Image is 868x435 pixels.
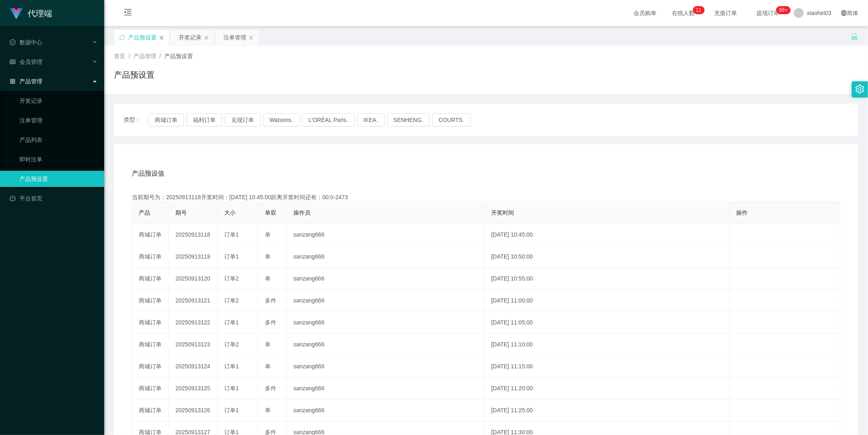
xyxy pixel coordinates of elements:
button: SENHENG. [387,113,430,126]
i: 图标: close [159,35,164,40]
td: 商城订单 [132,290,169,312]
span: 多件 [265,385,276,391]
td: sanzang666 [287,268,485,290]
span: 单 [265,253,271,260]
span: 期号 [175,209,187,216]
button: 兑现订单 [225,113,260,126]
span: 单 [265,231,271,238]
i: 图标: close [204,35,209,40]
i: 图标: appstore-o [10,78,15,84]
sup: 1183 [776,6,791,14]
td: 20250913123 [169,334,218,356]
td: 商城订单 [132,334,169,356]
button: 商城订单 [148,113,184,126]
td: 20250913124 [169,356,218,378]
td: 20250913125 [169,378,218,400]
span: 订单1 [224,407,239,413]
td: sanzang666 [287,400,485,422]
td: sanzang666 [287,290,485,312]
div: 当前期号为：20250913118开奖时间：[DATE] 10:45:00距离开奖时间还有：00:0-2473 [132,193,840,202]
span: 订单1 [224,253,239,260]
td: 20250913118 [169,224,218,246]
span: 在线人数 [668,10,699,16]
span: 多件 [265,319,276,326]
span: 单 [265,407,271,413]
div: 注单管理 [223,30,246,45]
span: 充值订单 [710,10,741,16]
td: 商城订单 [132,246,169,268]
span: 订单1 [224,385,239,391]
td: 商城订单 [132,268,169,290]
span: / [160,53,161,59]
i: 图标: global [841,10,847,16]
span: 产品预设值 [132,169,164,178]
h1: 产品预设置 [114,69,155,81]
td: sanzang666 [287,356,485,378]
a: 开奖记录 [20,93,98,109]
button: COURTS. [432,113,471,126]
span: 数据中心 [10,39,42,46]
div: 产品预设置 [128,30,157,45]
h1: 代理端 [28,0,52,26]
span: 大小 [224,209,236,216]
td: [DATE] 11:05:00 [485,312,730,334]
a: 代理端 [10,10,52,16]
td: sanzang666 [287,312,485,334]
i: 图标: sync [119,35,125,40]
td: [DATE] 10:45:00 [485,224,730,246]
span: 产品管理 [10,78,42,85]
span: 会员管理 [10,59,42,65]
span: 订单2 [224,275,239,282]
span: 产品管理 [133,53,156,59]
span: 产品 [139,209,150,216]
td: [DATE] 11:15:00 [485,356,730,378]
i: 图标: menu-fold [114,0,142,26]
td: sanzang666 [287,224,485,246]
span: 提现订单 [752,10,783,16]
i: 图标: unlock [851,33,858,40]
span: 订单1 [224,363,239,370]
i: 图标: table [10,59,15,65]
span: 产品预设置 [164,53,193,59]
p: 1 [699,6,702,14]
td: 20250913121 [169,290,218,312]
td: sanzang666 [287,334,485,356]
span: 单 [265,341,271,348]
span: 操作 [737,209,748,216]
div: 开奖记录 [179,30,201,45]
button: IKEA. [357,113,385,126]
td: 20250913122 [169,312,218,334]
td: [DATE] 11:10:00 [485,334,730,356]
a: 注单管理 [20,112,98,128]
sup: 11 [693,6,704,14]
span: / [129,53,130,59]
i: 图标: close [249,35,254,40]
td: 商城订单 [132,400,169,422]
button: Watsons. [263,113,300,126]
span: 多件 [265,297,276,304]
a: 产品列表 [20,132,98,148]
button: L'ORÉAL Paris. [302,113,354,126]
span: 开奖时间 [491,209,514,216]
td: 商城订单 [132,356,169,378]
span: 类型： [124,113,148,126]
td: [DATE] 10:55:00 [485,268,730,290]
td: 商城订单 [132,312,169,334]
p: 1 [696,6,699,14]
a: 产品预设置 [20,171,98,187]
td: [DATE] 11:25:00 [485,400,730,422]
span: 订单2 [224,341,239,348]
img: logo.9652507e.png [10,8,23,20]
td: [DATE] 11:00:00 [485,290,730,312]
span: 单 [265,275,271,282]
button: 福利订单 [186,113,222,126]
span: 单 [265,363,271,370]
span: 订单2 [224,297,239,304]
td: 20250913126 [169,400,218,422]
span: 单双 [265,209,276,216]
td: sanzang666 [287,246,485,268]
td: 20250913119 [169,246,218,268]
i: 图标: setting [855,85,864,94]
td: [DATE] 10:50:00 [485,246,730,268]
span: 首页 [114,53,125,59]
